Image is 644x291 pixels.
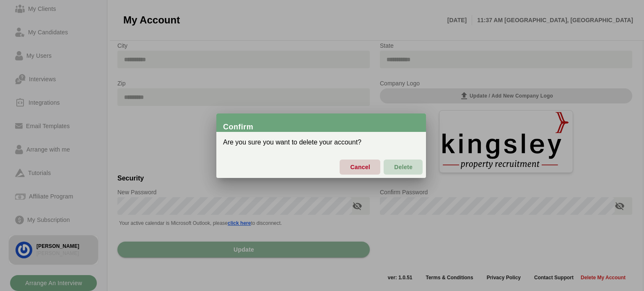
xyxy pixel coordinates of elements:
[350,158,370,176] span: Cancel
[223,123,426,131] div: Confirm
[340,160,380,175] button: Cancel
[394,158,413,176] span: Delete
[384,160,423,175] button: Delete
[216,132,426,153] div: Are you sure you want to delete your account?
